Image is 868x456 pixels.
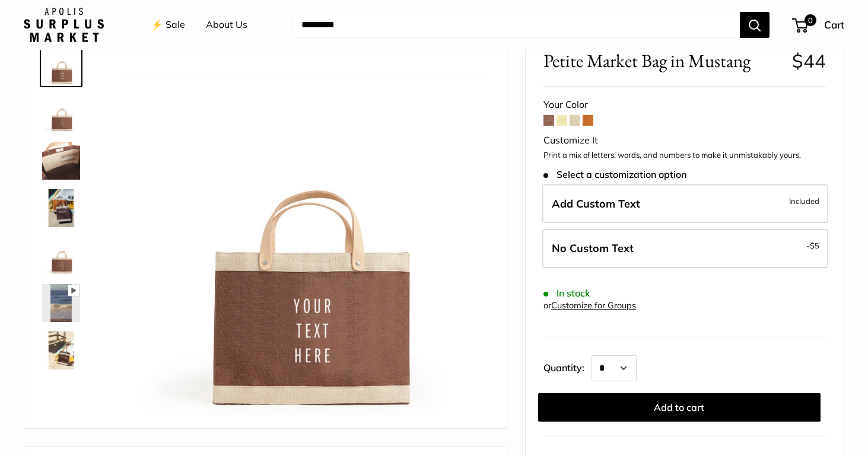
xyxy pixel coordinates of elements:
[789,194,819,208] span: Included
[552,197,640,211] span: Add Custom Text
[810,241,819,250] span: $5
[740,12,770,38] button: Search
[24,8,104,42] img: Apolis: Surplus Market
[151,16,185,34] a: ⚡️ Sale
[40,329,82,372] a: Petite Market Bag in Mustang
[542,229,828,268] label: Leave Blank
[543,132,826,149] div: Customize It
[543,149,826,161] p: Print a mix of letters, words, and numbers to make it unmistakably yours.
[543,50,783,72] span: Petite Market Bag in Mustang
[42,284,80,322] img: Petite Market Bag in Mustang
[543,352,592,381] label: Quantity:
[40,44,82,87] a: Petite Market Bag in Mustang
[552,241,634,255] span: No Custom Text
[40,234,82,277] a: Petite Market Bag in Mustang
[806,238,819,253] span: -
[119,47,489,416] img: Petite Market Bag in Mustang
[206,16,247,34] a: About Us
[538,393,821,422] button: Add to cart
[42,47,80,85] img: Petite Market Bag in Mustang
[42,94,80,132] img: Petite Market Bag in Mustang
[792,49,826,72] span: $44
[42,189,80,227] img: Petite Market Bag in Mustang
[42,142,80,180] img: Petite Market Bag in Mustang
[40,92,82,135] a: Petite Market Bag in Mustang
[292,12,740,38] input: Search...
[42,237,80,275] img: Petite Market Bag in Mustang
[40,139,82,182] a: Petite Market Bag in Mustang
[805,14,816,26] span: 0
[543,298,636,314] div: or
[42,331,80,369] img: Petite Market Bag in Mustang
[40,282,82,324] a: Petite Market Bag in Mustang
[542,184,828,224] label: Add Custom Text
[551,300,636,311] a: Customize for Groups
[543,96,826,114] div: Your Color
[824,18,844,31] span: Cart
[793,15,844,34] a: 0 Cart
[40,187,82,229] a: Petite Market Bag in Mustang
[543,169,686,180] span: Select a customization option
[543,288,590,299] span: In stock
